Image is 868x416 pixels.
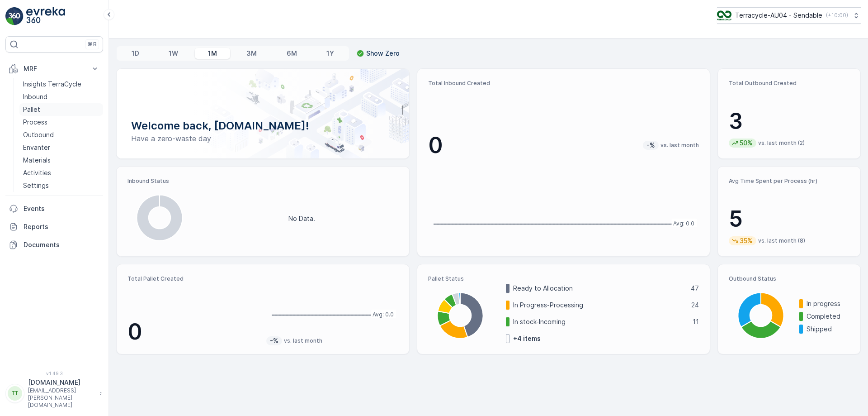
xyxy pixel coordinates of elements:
p: 5 [729,206,849,233]
p: Total Pallet Created [127,275,259,282]
p: Settings [23,181,49,190]
button: MRF [5,60,103,78]
p: 11 [693,317,699,326]
p: Have a zero-waste day [131,133,395,144]
p: Ready to Allocation [513,284,685,293]
p: ( +10:00 ) [826,12,848,19]
a: Process [19,116,103,129]
a: Reports [5,218,103,236]
p: 35% [739,236,754,245]
p: 6M [287,49,297,58]
p: Documents [24,240,99,249]
p: Total Outbound Created [729,80,849,87]
span: v 1.49.3 [5,371,103,376]
p: No Data. [288,214,315,223]
p: 1M [208,49,217,58]
p: 3 [729,108,849,135]
p: Pallet Status [428,275,699,282]
p: [EMAIL_ADDRESS][PERSON_NAME][DOMAIN_NAME] [28,387,95,409]
img: logo_light-DOdMpM7g.png [26,7,65,25]
p: 24 [691,301,699,310]
p: In Progress-Processing [513,301,685,310]
p: Total Inbound Created [428,80,699,87]
p: vs. last month [660,142,699,149]
p: MRF [24,64,85,73]
p: Reports [24,222,99,231]
p: 1D [132,49,139,58]
a: Inbound [19,91,103,103]
p: In progress [807,299,849,308]
button: Terracycle-AU04 - Sendable(+10:00) [717,7,861,24]
p: Events [24,204,99,213]
p: vs. last month (2) [758,139,805,147]
p: Pallet [23,105,40,114]
p: 50% [739,139,754,148]
div: TT [8,386,22,401]
p: Envanter [23,143,50,152]
p: 0 [428,132,443,159]
p: Outbound [23,130,54,139]
p: Process [23,118,47,127]
p: 1W [169,49,178,58]
p: 47 [691,284,699,293]
p: 3M [246,49,257,58]
p: Outbound Status [729,275,849,282]
p: Inbound [23,92,47,101]
a: Events [5,200,103,218]
a: Outbound [19,129,103,141]
p: 1Y [326,49,334,58]
p: [DOMAIN_NAME] [28,378,95,387]
a: Envanter [19,141,103,154]
a: Materials [19,154,103,167]
p: Welcome back, [DOMAIN_NAME]! [131,119,395,133]
a: Insights TerraCycle [19,78,103,91]
img: logo [5,7,24,25]
p: ⌘B [88,41,97,48]
p: + 4 items [513,334,541,343]
p: vs. last month [284,337,322,344]
p: Avg Time Spent per Process (hr) [729,177,849,185]
p: Shipped [807,325,849,334]
p: In stock-Incoming [513,317,687,326]
p: Materials [23,156,51,165]
a: Documents [5,236,103,254]
p: Terracycle-AU04 - Sendable [735,11,822,20]
p: vs. last month (8) [758,237,805,244]
p: Inbound Status [127,177,398,185]
img: terracycle_logo.png [717,10,731,20]
p: Activities [23,168,51,177]
a: Pallet [19,103,103,116]
p: Show Zero [366,49,400,58]
a: Settings [19,179,103,192]
p: Completed [807,312,849,321]
p: 0 [127,318,259,345]
p: -% [269,336,279,345]
button: TT[DOMAIN_NAME][EMAIL_ADDRESS][PERSON_NAME][DOMAIN_NAME] [5,378,103,409]
p: -% [646,141,656,150]
a: Activities [19,167,103,179]
p: Insights TerraCycle [23,80,81,89]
